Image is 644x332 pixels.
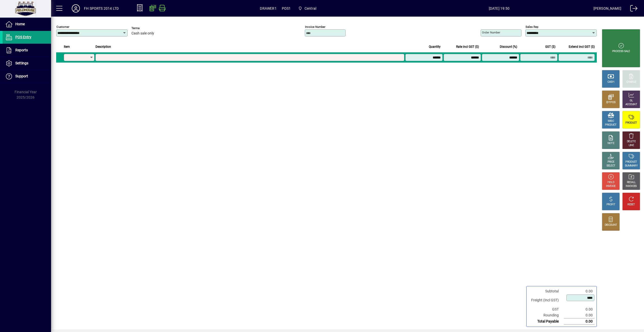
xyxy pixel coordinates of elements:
[608,119,614,123] div: MISC
[606,164,615,168] div: SELECT
[15,61,28,65] span: Settings
[630,99,633,103] div: GL
[607,80,614,84] div: CASH
[564,318,594,325] td: 0.00
[607,181,614,184] div: HOLD
[605,223,617,227] div: DISCOUNT
[626,1,638,18] a: Logout
[15,74,28,78] span: Support
[625,164,638,168] div: SUMMARY
[625,160,637,164] div: PRODUCT
[456,44,479,50] span: Rate incl GST ($)
[500,44,517,50] span: Discount (%)
[625,121,637,125] div: PRODUCT
[529,294,564,306] td: Freight (Incl GST)
[627,140,636,144] div: DELETE
[131,27,162,30] span: Terms
[564,288,594,294] td: 0.00
[68,4,84,13] button: Profile
[305,25,325,29] mat-label: Invoice number
[629,144,634,147] div: LINE
[84,4,119,13] div: FH SPORTS 2014 LTD
[569,44,595,50] span: Extend incl GST ($)
[627,181,636,184] div: RECALL
[627,203,635,207] div: RESET
[606,184,615,188] div: INVOICE
[612,50,630,53] div: PROCESS SALE
[3,18,51,31] a: Home
[593,4,621,13] div: [PERSON_NAME]
[56,25,69,29] mat-label: Customer
[131,31,154,35] span: Cash sale only
[429,44,441,50] span: Quantity
[3,70,51,83] a: Support
[564,306,594,312] td: 0.00
[15,48,28,52] span: Reports
[305,4,316,13] span: Central
[15,35,31,39] span: POS Entry
[529,318,564,325] td: Total Payable
[529,288,564,294] td: Subtotal
[282,4,291,13] span: POS1
[564,312,594,318] td: 0.00
[64,44,70,50] span: Item
[95,44,111,50] span: Description
[405,4,593,13] span: [DATE] 19:50
[606,203,615,207] div: PROFIT
[3,57,51,70] a: Settings
[3,44,51,57] a: Reports
[626,80,636,84] div: CHARGE
[607,141,614,145] div: NOTE
[529,312,564,318] td: Rounding
[15,22,25,26] span: Home
[260,4,276,13] span: DRAWER1
[529,306,564,312] td: GST
[626,184,637,188] div: INVOICES
[482,31,500,34] mat-label: Order number
[607,160,614,164] div: PRICE
[526,25,538,29] mat-label: Sales rep
[605,123,616,127] div: PRODUCT
[545,44,555,50] span: GST ($)
[625,103,637,106] div: ACCOUNT
[606,101,616,104] div: EFTPOS
[296,4,318,13] span: Central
